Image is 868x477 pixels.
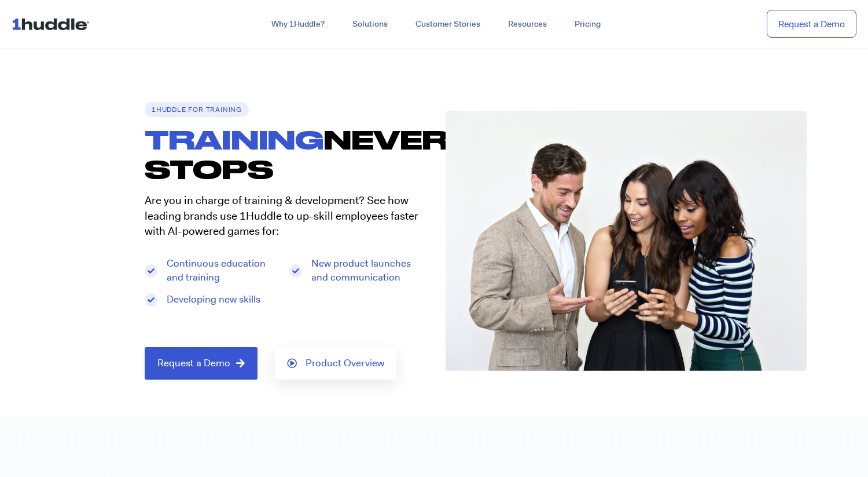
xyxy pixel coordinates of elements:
[402,14,494,35] a: Customer Stories
[306,358,384,369] span: Product Overview
[145,125,434,184] h1: NEVER STOPS
[157,358,230,369] span: Request a Demo
[145,347,258,380] a: Request a Demo
[339,14,402,35] a: Solutions
[145,124,323,154] span: TRAINING
[164,293,260,307] span: Developing new skills
[494,14,561,35] a: Resources
[275,347,396,380] a: Product Overview
[258,14,339,35] a: Why 1Huddle?
[145,102,249,117] h6: 1Huddle for TRAINING
[561,14,615,35] a: Pricing
[308,257,423,285] span: New product launches and communication
[164,257,278,285] span: Continuous education and training
[767,10,856,38] a: Request a Demo
[12,13,94,35] img: ...
[145,193,422,239] p: Are you in charge of training & development? See how leading brands use 1Huddle to up-skill emplo...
